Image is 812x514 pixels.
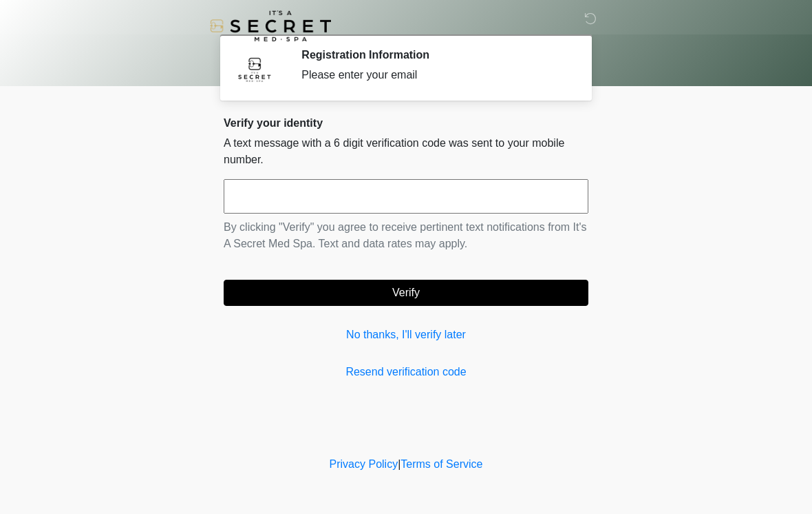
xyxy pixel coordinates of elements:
a: No thanks, I'll verify later [224,327,588,343]
img: It's A Secret Med Spa Logo [210,10,331,41]
img: Agent Avatar [234,48,275,90]
a: Terms of Service [400,458,482,470]
div: Please enter your email [301,67,568,83]
a: | [398,458,400,470]
h2: Registration Information [301,48,568,61]
a: Resend verification code [224,364,588,380]
p: By clicking "Verify" you agree to receive pertinent text notifications from It's A Secret Med Spa... [224,219,588,252]
button: Verify [224,280,588,306]
h2: Verify your identity [224,116,588,130]
a: Privacy Policy [330,458,398,470]
p: A text message with a 6 digit verification code was sent to your mobile number. [224,135,588,168]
